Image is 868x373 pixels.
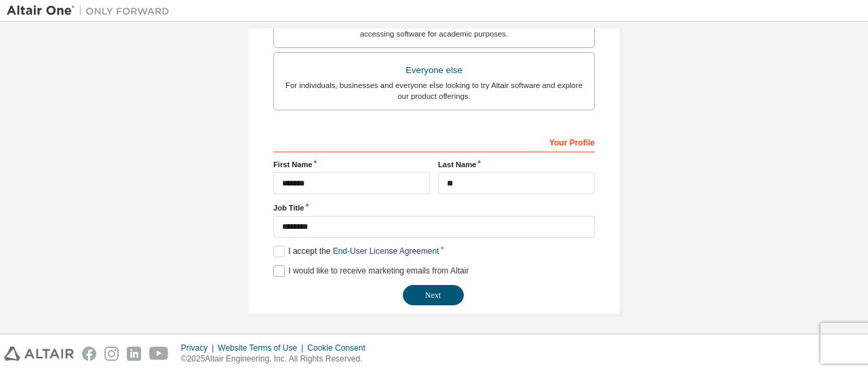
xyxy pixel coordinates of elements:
div: For individuals, businesses and everyone else looking to try Altair software and explore our prod... [282,80,586,102]
label: I accept the [273,246,439,257]
img: altair_logo.svg [4,347,74,361]
div: Cookie Consent [307,343,373,353]
div: Privacy [181,343,218,353]
div: For faculty & administrators of academic institutions administering students and accessing softwa... [282,18,586,39]
img: linkedin.svg [127,347,141,361]
label: First Name [273,159,430,170]
img: instagram.svg [104,347,119,361]
p: © 2025 Altair Engineering, Inc. All Rights Reserved. [181,353,374,365]
div: Everyone else [282,61,586,80]
img: facebook.svg [82,347,96,361]
label: Job Title [273,202,595,213]
div: Website Terms of Use [218,343,307,353]
img: youtube.svg [149,347,169,361]
label: I would like to receive marketing emails from Altair [273,265,469,277]
label: Last Name [438,159,595,170]
div: Your Profile [273,131,595,152]
button: Next [403,285,464,305]
img: Altair One [7,4,176,18]
a: End-User License Agreement [333,246,439,256]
